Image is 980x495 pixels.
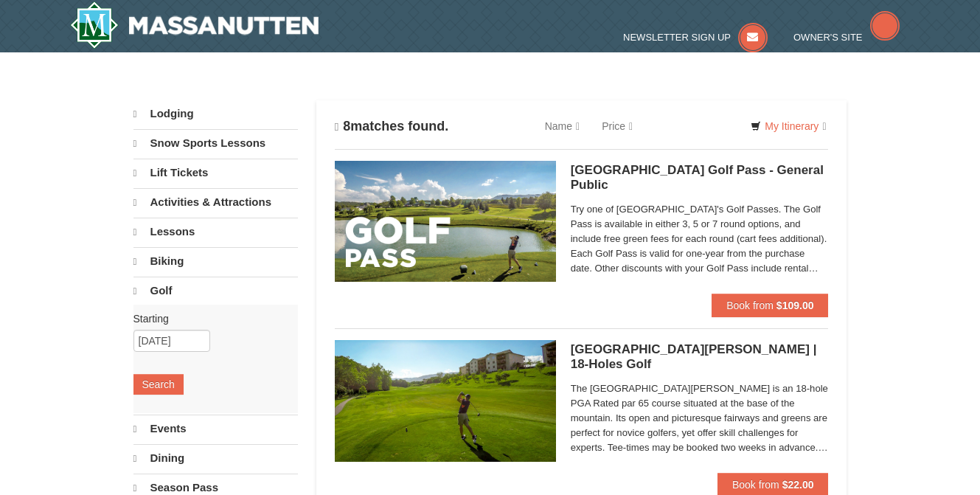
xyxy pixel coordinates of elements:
a: Events [133,415,298,443]
a: Lessons [133,218,298,246]
label: Starting [133,311,287,326]
a: Activities & Attractions [133,188,298,216]
img: Massanutten Resort Logo [70,1,319,49]
a: Golf [133,277,298,305]
button: Book from $109.00 [712,294,828,317]
strong: $109.00 [776,300,814,311]
a: Lodging [133,100,298,128]
a: Dining [133,444,298,472]
img: 6619859-108-f6e09677.jpg [335,161,556,282]
img: 6619859-85-1f84791f.jpg [335,340,556,461]
a: Name [534,111,591,141]
span: Try one of [GEOGRAPHIC_DATA]'s Golf Passes. The Golf Pass is available in either 3, 5 or 7 round ... [571,202,829,276]
a: My Itinerary [741,115,835,137]
span: Book from [726,300,774,311]
a: Newsletter Sign Up [623,32,768,43]
h5: [GEOGRAPHIC_DATA][PERSON_NAME] | 18-Holes Golf [571,342,829,372]
a: Snow Sports Lessons [133,129,298,157]
a: Lift Tickets [133,159,298,187]
span: The [GEOGRAPHIC_DATA][PERSON_NAME] is an 18-hole PGA Rated par 65 course situated at the base of ... [571,381,829,455]
a: Massanutten Resort [70,1,319,49]
strong: $22.00 [782,479,814,491]
span: Book from [732,479,779,491]
span: Owner's Site [793,32,863,43]
a: Biking [133,247,298,275]
span: Newsletter Sign Up [623,32,731,43]
a: Price [591,111,644,141]
a: Owner's Site [793,32,900,43]
h5: [GEOGRAPHIC_DATA] Golf Pass - General Public [571,163,829,193]
button: Search [133,374,184,395]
